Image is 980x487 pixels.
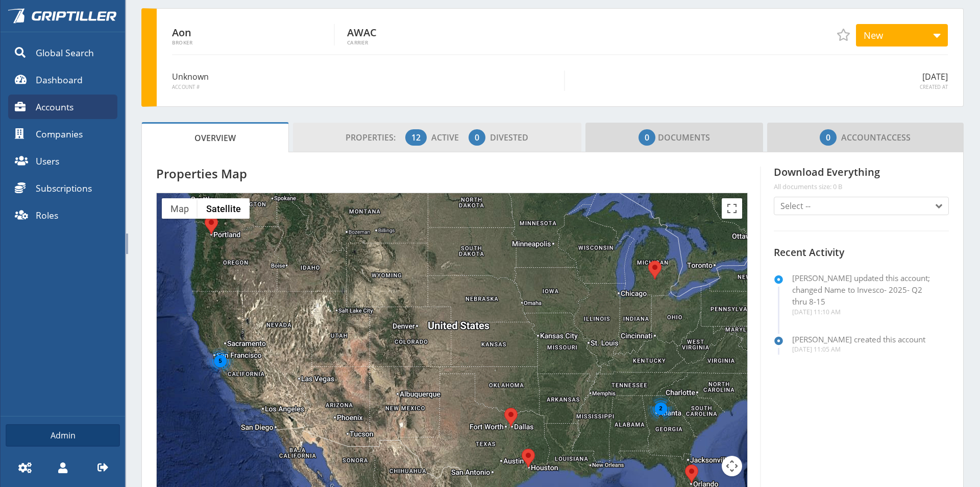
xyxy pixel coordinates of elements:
a: Users [8,149,117,173]
span: Documents [639,127,710,148]
div: 2 [647,395,674,422]
a: Accounts [8,95,117,119]
span: Created At [573,84,948,91]
div: [DATE] 11:05 AM [792,345,925,354]
div: Aon [172,24,335,45]
span: Carrier [347,40,510,45]
span: Overview [194,128,236,148]
div: AWAC [347,24,510,45]
span: Companies [36,127,83,141]
span: Select -- [780,200,811,212]
span: All documents size: 0 B [774,182,949,191]
div: Unknown [172,71,565,91]
span: Users [36,154,59,168]
span: Global Search [36,46,94,59]
div: 5 [207,347,234,375]
span: Roles [36,208,58,222]
span: Active [431,132,467,143]
a: Admin [6,424,120,447]
p: [PERSON_NAME] updated this account; changed Name to Invesco- 2025- Q2 thru 8-15 [792,272,939,307]
span: Accounts [36,100,73,113]
span: Dashboard [36,73,83,86]
span: Subscriptions [36,181,92,195]
button: New [856,24,948,47]
span: Add to Favorites [837,29,849,41]
a: Global Search [8,40,117,65]
a: Dashboard [8,67,117,92]
span: 0 [645,131,649,144]
span: 0 [826,131,830,144]
span: Access [820,127,911,148]
button: Show street map [162,198,198,219]
span: 0 [475,131,479,144]
div: [DATE] 11:10 AM [792,308,939,317]
h4: Properties Map [156,167,748,180]
a: Subscriptions [8,176,117,200]
div: [DATE] [565,71,948,91]
a: Companies [8,122,117,146]
span: Account [841,132,881,143]
a: Roles [8,203,117,227]
h5: Recent Activity [774,247,949,258]
button: Show satellite imagery [198,198,250,219]
span: Broker [172,40,334,45]
span: 12 [411,131,421,144]
p: [PERSON_NAME] created this account [792,334,925,345]
button: Map camera controls [722,456,742,476]
span: Account # [172,84,556,91]
button: Select -- [774,197,949,215]
h4: Download Everything [774,167,949,191]
span: New [864,29,883,41]
span: Divested [490,132,528,143]
button: Toggle fullscreen view [722,198,742,219]
span: Properties: [346,132,403,143]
